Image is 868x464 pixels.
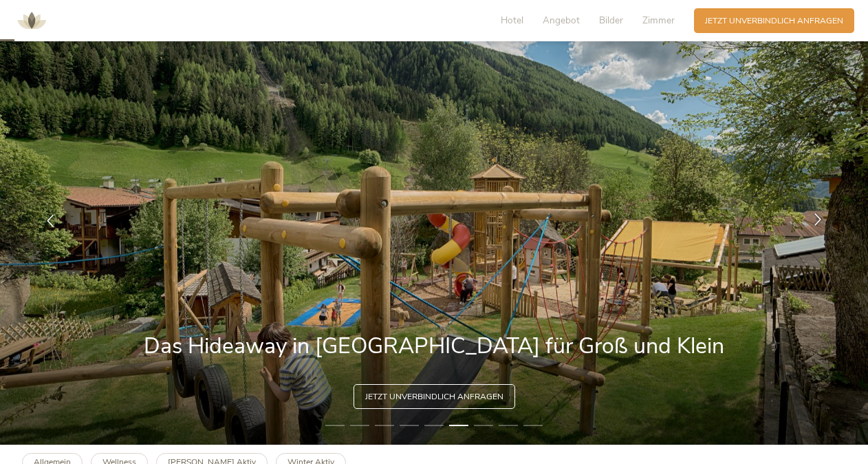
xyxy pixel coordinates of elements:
[365,391,503,403] span: Jetzt unverbindlich anfragen
[705,15,843,27] span: Jetzt unverbindlich anfragen
[599,14,623,27] span: Bilder
[642,14,675,27] span: Zimmer
[501,14,523,27] span: Hotel
[543,14,580,27] span: Angebot
[11,17,52,24] a: AMONTI & LUNARIS Wellnessresort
